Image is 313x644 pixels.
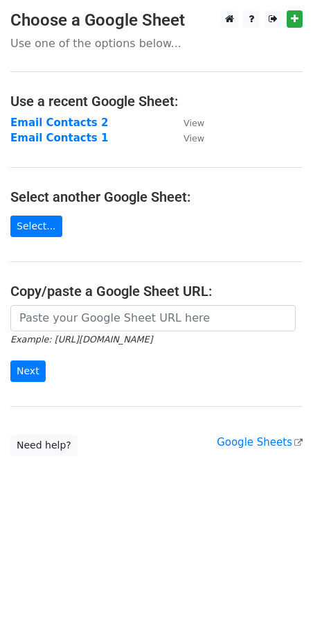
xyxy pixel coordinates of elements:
h4: Select another Google Sheet: [10,189,303,205]
h4: Use a recent Google Sheet: [10,93,303,110]
a: Google Sheets [217,436,303,449]
h3: Choose a Google Sheet [10,10,303,31]
input: Next [10,360,46,382]
small: View [184,133,204,143]
a: Need help? [10,435,78,456]
small: View [184,118,204,128]
p: Use one of the options below... [10,36,303,51]
input: Paste your Google Sheet URL here [10,305,296,331]
a: View [170,116,204,129]
h4: Copy/paste a Google Sheet URL: [10,283,303,299]
a: Select... [10,216,62,237]
a: Email Contacts 1 [10,132,108,144]
a: View [170,132,204,144]
a: Email Contacts 2 [10,116,108,129]
small: Example: [URL][DOMAIN_NAME] [10,334,152,345]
